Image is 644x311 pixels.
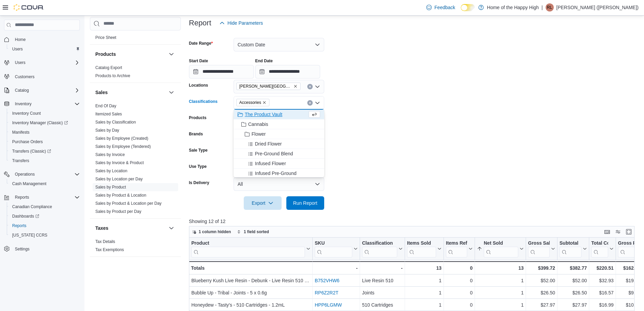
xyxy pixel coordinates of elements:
[95,35,116,40] span: Price Sheet
[556,3,639,12] p: [PERSON_NAME] ([PERSON_NAME])
[9,157,32,165] a: Transfers
[315,278,339,283] a: B752VHW6
[315,240,358,258] button: SKU
[15,101,31,107] span: Inventory
[591,264,614,272] div: $220.51
[245,111,282,118] span: The Product Vault
[244,229,269,235] span: 1 field sorted
[528,301,555,309] div: $27.97
[234,38,324,51] button: Custom Date
[528,240,555,258] button: Gross Sales
[528,240,550,247] div: Gross Sales
[315,290,338,295] a: RP6Z2R2T
[9,138,46,146] a: Purchase Orders
[12,139,43,145] span: Purchase Orders
[189,180,209,185] label: Is Delivery
[239,83,292,90] span: [PERSON_NAME][GEOGRAPHIC_DATA] - Fire & Flower
[191,276,310,285] div: Blueberry Kush Live Resin - Debunk - Live Resin 510 - 1mL
[189,19,211,27] h3: Report
[315,100,320,106] button: Close list of options
[234,129,324,139] button: Flower
[9,138,80,146] span: Purchase Orders
[7,212,82,221] a: Dashboards
[9,147,80,155] span: Transfers (Classic)
[1,170,82,179] button: Operations
[7,202,82,212] button: Canadian Compliance
[446,240,473,258] button: Items Ref
[603,228,611,236] button: Keyboard shortcuts
[12,36,28,44] a: Home
[559,276,587,285] div: $52.00
[7,221,82,230] button: Reports
[9,147,54,155] a: Transfers (Classic)
[9,128,32,136] a: Manifests
[95,103,116,109] span: End Of Day
[90,34,181,44] div: Pricing
[1,244,82,254] button: Settings
[12,120,68,126] span: Inventory Manager (Classic)
[189,131,203,137] label: Brands
[7,137,82,147] button: Purchase Orders
[191,240,305,258] div: Product
[547,3,552,12] span: RL
[7,118,82,128] a: Inventory Manager (Classic)
[446,276,473,285] div: 0
[9,119,71,127] a: Inventory Manager (Classic)
[9,180,80,188] span: Cash Management
[95,209,141,214] span: Sales by Product per Day
[9,119,80,127] span: Inventory Manager (Classic)
[362,240,403,258] button: Classification
[477,289,524,297] div: 1
[234,169,324,178] button: Infused Pre-Ground
[95,89,108,96] h3: Sales
[1,193,82,202] button: Reports
[12,170,38,178] button: Operations
[307,100,313,106] button: Clear input
[591,289,614,297] div: $16.57
[446,240,467,247] div: Items Ref
[15,195,29,200] span: Reports
[9,109,80,117] span: Inventory Count
[591,240,608,247] div: Total Cost
[477,276,524,285] div: 1
[189,228,234,236] button: 1 column hidden
[191,301,310,309] div: Honeydew - Tasty's - 510 Cartridges - 1.2mL
[12,86,80,94] span: Catalog
[528,276,555,285] div: $52.00
[234,228,272,236] button: 1 field sorted
[95,201,162,206] span: Sales by Product & Location per Day
[95,120,136,125] a: Sales by Classification
[239,99,261,106] span: Accessories
[95,185,126,190] a: Sales by Product
[248,121,268,128] span: Cannabis
[484,240,518,258] div: Net Sold
[12,100,34,108] button: Inventory
[95,65,122,70] a: Catalog Export
[614,228,622,236] button: Display options
[95,247,124,252] span: Tax Exemptions
[244,196,282,210] button: Export
[484,240,518,247] div: Net Sold
[95,160,144,165] span: Sales by Invoice & Product
[559,264,587,272] div: $382.77
[236,99,270,106] span: Accessories
[191,264,310,272] div: Totals
[12,245,32,253] a: Settings
[362,289,403,297] div: Joints
[293,84,297,88] button: Remove Estevan - Estevan Plaza - Fire & Flower from selection in this group
[95,184,126,190] span: Sales by Product
[95,239,115,244] a: Tax Details
[199,229,231,235] span: 1 column hidden
[262,101,266,105] button: Remove Accessories from selection in this group
[9,212,80,220] span: Dashboards
[293,200,317,206] span: Run Report
[191,240,310,258] button: Product
[9,128,80,136] span: Manifests
[1,99,82,109] button: Inventory
[12,111,41,116] span: Inventory Count
[12,100,80,108] span: Inventory
[95,136,148,141] span: Sales by Employee (Created)
[9,45,80,53] span: Users
[618,264,640,272] div: $162.26
[362,301,403,309] div: 510 Cartridges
